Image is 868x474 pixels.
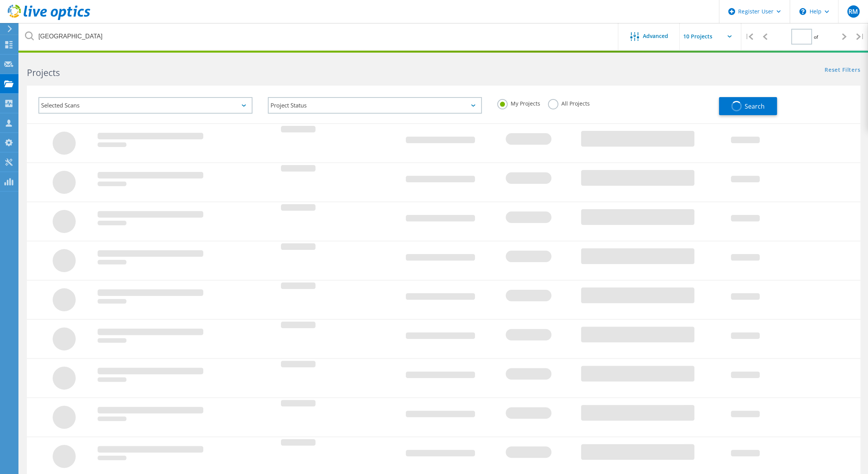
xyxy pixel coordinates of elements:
b: Projects [27,66,60,79]
span: of [814,34,818,40]
button: Search [719,97,777,115]
svg: \n [799,8,806,15]
a: Reset Filters [825,67,860,74]
label: My Projects [497,99,540,106]
span: Advanced [643,33,668,39]
a: Live Optics Dashboard [8,16,90,21]
div: | [741,23,757,50]
div: Project Status [268,97,482,114]
div: | [852,23,868,50]
span: RM [848,8,858,15]
input: Search projects by name, owner, ID, company, etc [19,23,619,50]
div: Selected Scans [38,97,252,114]
label: All Projects [548,99,590,106]
span: Search [745,102,765,111]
